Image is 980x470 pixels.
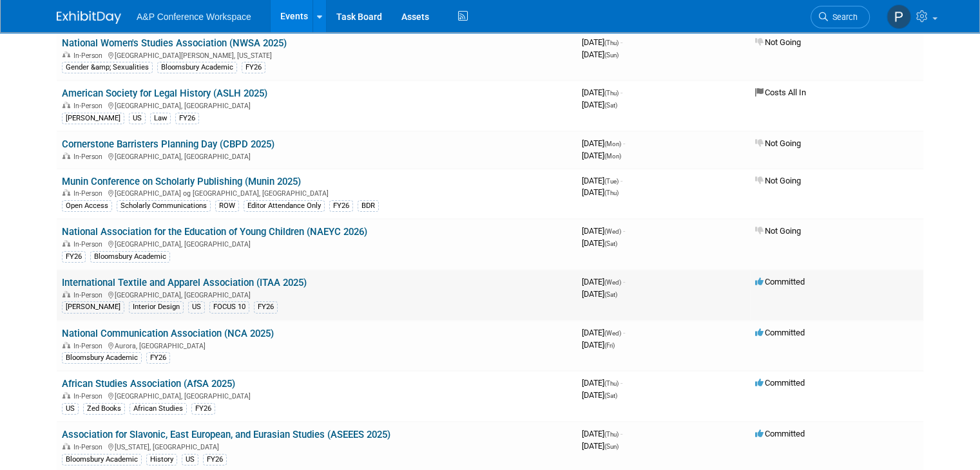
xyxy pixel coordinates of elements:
[129,301,184,313] div: Interior Design
[582,50,619,59] span: [DATE]
[242,62,265,73] div: FY26
[811,6,870,28] a: Search
[73,52,106,60] span: In-Person
[73,342,106,350] span: In-Person
[604,228,621,235] span: (Wed)
[62,50,572,60] div: [GEOGRAPHIC_DATA][PERSON_NAME], [US_STATE]
[62,277,307,288] a: International Textile and Apparel Association (ITAA 2025)
[129,113,146,124] div: US
[755,277,805,287] span: Committed
[62,52,70,58] img: In-Person Event
[62,176,301,187] a: Munin Conference on Scholarly Publishing (Munin 2025)
[182,454,198,465] div: US
[62,342,70,348] img: In-Person Event
[755,176,801,185] span: Not Going
[604,291,617,298] span: (Sat)
[146,352,170,364] div: FY26
[582,340,615,350] span: [DATE]
[582,429,622,438] span: [DATE]
[582,100,617,109] span: [DATE]
[244,200,325,212] div: Editor Attendance Only
[604,240,617,247] span: (Sat)
[62,443,70,449] img: In-Person Event
[73,189,106,198] span: In-Person
[62,62,153,73] div: Gender &amp; Sexualities
[62,187,572,198] div: [GEOGRAPHIC_DATA] og [GEOGRAPHIC_DATA], [GEOGRAPHIC_DATA]
[755,378,805,388] span: Committed
[62,251,86,263] div: FY26
[604,52,619,59] span: (Sun)
[62,289,572,299] div: [GEOGRAPHIC_DATA], [GEOGRAPHIC_DATA]
[582,289,617,299] span: [DATE]
[209,301,249,313] div: FOCUS 10
[582,37,622,47] span: [DATE]
[146,454,177,465] div: History
[623,226,625,236] span: -
[604,330,621,337] span: (Wed)
[604,178,619,185] span: (Tue)
[604,392,617,399] span: (Sat)
[83,403,125,415] div: Zed Books
[62,301,124,313] div: [PERSON_NAME]
[604,102,617,109] span: (Sat)
[188,301,205,313] div: US
[582,151,621,160] span: [DATE]
[604,443,619,450] span: (Sun)
[62,429,390,440] a: Association for Slavonic, East European, and Eurasian Studies (ASEEES 2025)
[62,378,235,390] a: African Studies Association (AfSA 2025)
[62,291,70,297] img: In-Person Event
[604,189,619,196] span: (Thu)
[62,340,572,350] div: Aurora, [GEOGRAPHIC_DATA]
[604,39,619,46] span: (Thu)
[62,37,287,49] a: National Women's Studies Association (NWSA 2025)
[582,378,622,388] span: [DATE]
[62,113,124,124] div: [PERSON_NAME]
[62,328,274,339] a: National Communication Association (NCA 2025)
[582,226,625,236] span: [DATE]
[191,403,215,415] div: FY26
[73,240,106,249] span: In-Person
[62,454,142,465] div: Bloomsbury Academic
[254,301,278,313] div: FY26
[755,138,801,148] span: Not Going
[57,11,121,24] img: ExhibitDay
[137,12,251,22] span: A&P Conference Workspace
[73,102,106,110] span: In-Person
[62,441,572,451] div: [US_STATE], [GEOGRAPHIC_DATA]
[90,251,170,263] div: Bloomsbury Academic
[604,153,621,160] span: (Mon)
[62,200,112,212] div: Open Access
[62,390,572,400] div: [GEOGRAPHIC_DATA], [GEOGRAPHIC_DATA]
[62,189,70,196] img: In-Person Event
[604,342,615,349] span: (Fri)
[620,88,622,97] span: -
[582,187,619,197] span: [DATE]
[62,153,70,159] img: In-Person Event
[604,380,619,387] span: (Thu)
[73,153,106,161] span: In-Person
[62,100,572,110] div: [GEOGRAPHIC_DATA], [GEOGRAPHIC_DATA]
[582,176,622,185] span: [DATE]
[582,390,617,400] span: [DATE]
[582,88,622,97] span: [DATE]
[755,226,801,236] span: Not Going
[620,429,622,438] span: -
[329,200,353,212] div: FY26
[887,5,911,29] img: Paige Papandrea
[582,277,625,287] span: [DATE]
[620,176,622,185] span: -
[62,392,70,399] img: In-Person Event
[604,431,619,438] span: (Thu)
[620,37,622,47] span: -
[358,200,379,212] div: BDR
[62,352,142,364] div: Bloomsbury Academic
[582,441,619,451] span: [DATE]
[620,378,622,388] span: -
[62,151,572,161] div: [GEOGRAPHIC_DATA], [GEOGRAPHIC_DATA]
[582,328,625,337] span: [DATE]
[117,200,211,212] div: Scholarly Communications
[73,291,106,299] span: In-Person
[73,392,106,400] span: In-Person
[623,277,625,287] span: -
[157,62,237,73] div: Bloomsbury Academic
